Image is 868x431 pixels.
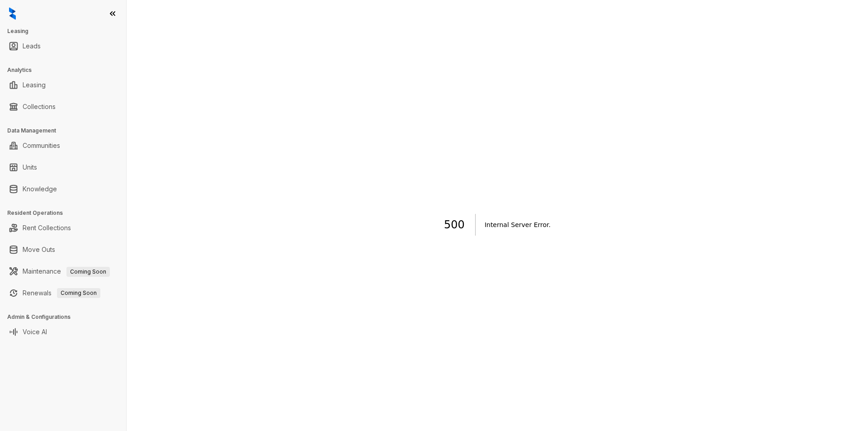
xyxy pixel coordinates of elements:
[23,76,46,94] a: Leasing
[9,7,16,20] img: logo
[23,284,100,302] a: RenewalsComing Soon
[23,37,41,55] a: Leads
[444,214,476,236] h1: 500
[23,219,71,237] a: Rent Collections
[2,262,124,280] li: Maintenance
[7,27,126,35] h3: Leasing
[23,241,55,259] a: Move Outs
[2,98,124,116] li: Collections
[485,218,551,231] h2: Internal Server Error .
[23,180,57,198] a: Knowledge
[2,219,124,237] li: Rent Collections
[7,209,126,217] h3: Resident Operations
[23,158,37,176] a: Units
[7,127,126,135] h3: Data Management
[2,76,124,94] li: Leasing
[2,323,124,341] li: Voice AI
[2,180,124,198] li: Knowledge
[23,98,56,116] a: Collections
[66,267,110,277] span: Coming Soon
[23,137,60,155] a: Communities
[2,37,124,55] li: Leads
[57,288,100,298] span: Coming Soon
[2,284,124,302] li: Renewals
[2,137,124,155] li: Communities
[7,313,126,321] h3: Admin & Configurations
[23,323,47,341] a: Voice AI
[2,158,124,176] li: Units
[2,241,124,259] li: Move Outs
[7,66,126,74] h3: Analytics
